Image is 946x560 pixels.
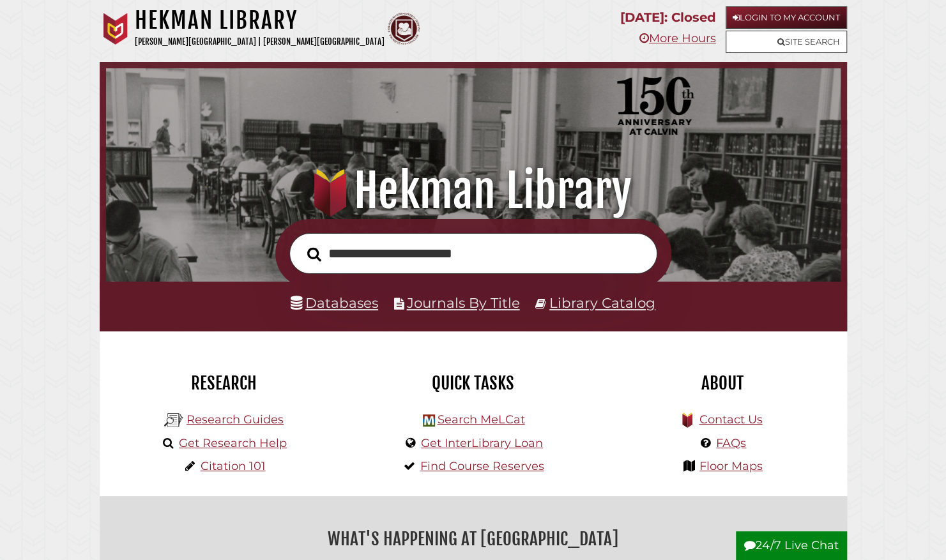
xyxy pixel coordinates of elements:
[307,246,321,262] i: Search
[423,414,435,427] img: Hekman Library Logo
[164,411,183,430] img: Hekman Library Logo
[187,412,284,427] a: Research Guides
[407,294,520,311] a: Journals By Title
[135,6,385,34] h1: Hekman Library
[135,34,385,49] p: [PERSON_NAME][GEOGRAPHIC_DATA] | [PERSON_NAME][GEOGRAPHIC_DATA]
[699,459,763,473] a: Floor Maps
[120,163,827,219] h1: Hekman Library
[291,294,378,311] a: Databases
[100,13,132,45] img: Calvin University
[179,436,287,450] a: Get Research Help
[301,243,328,265] button: Search
[726,31,847,53] a: Site Search
[201,459,266,473] a: Citation 101
[699,412,762,427] a: Contact Us
[358,372,588,394] h2: Quick Tasks
[437,412,524,427] a: Search MeLCat
[420,459,544,473] a: Find Course Reserves
[607,372,837,394] h2: About
[109,524,837,554] h2: What's Happening at [GEOGRAPHIC_DATA]
[620,6,716,29] p: [DATE]: Closed
[639,31,716,45] a: More Hours
[716,436,746,450] a: FAQs
[109,372,339,394] h2: Research
[726,6,847,29] a: Login to My Account
[549,294,655,311] a: Library Catalog
[421,436,543,450] a: Get InterLibrary Loan
[388,13,420,45] img: Calvin Theological Seminary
